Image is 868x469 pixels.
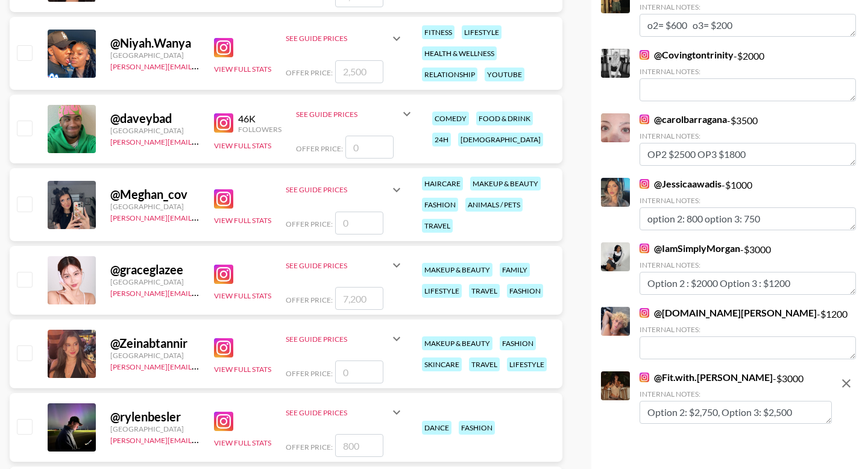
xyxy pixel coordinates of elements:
[422,68,477,81] div: relationship
[462,25,502,39] div: lifestyle
[286,442,333,452] span: Offer Price:
[286,295,333,304] span: Offer Price:
[422,198,458,212] div: fashion
[500,263,530,277] div: family
[110,433,289,445] a: [PERSON_NAME][EMAIL_ADDRESS][DOMAIN_NAME]
[640,389,832,398] div: Internal Notes:
[296,110,400,119] div: See Guide Prices
[640,49,734,61] a: @Covingtontrinity
[640,178,722,190] a: @Jessicaawadis
[640,113,856,166] div: - $ 3500
[469,357,500,371] div: travel
[476,112,533,125] div: food & drink
[110,360,289,371] a: [PERSON_NAME][EMAIL_ADDRESS][DOMAIN_NAME]
[422,25,454,39] div: fitness
[214,38,233,57] img: Instagram
[110,111,200,126] div: @ daveybad
[286,185,389,194] div: See Guide Prices
[640,67,856,76] div: Internal Notes:
[214,141,271,150] button: View Full Stats
[214,113,233,133] img: Instagram
[286,219,333,228] span: Offer Price:
[834,371,858,395] button: remove
[432,112,469,125] div: comedy
[422,421,451,435] div: dance
[335,360,383,383] input: 0
[640,143,856,166] textarea: OP2 $2500 OP3 $1800
[640,131,856,140] div: Internal Notes:
[286,68,333,77] span: Offer Price:
[459,421,495,435] div: fashion
[640,307,817,319] a: @[DOMAIN_NAME][PERSON_NAME]
[640,2,856,11] div: Internal Notes:
[422,357,462,371] div: skincare
[110,51,200,60] div: [GEOGRAPHIC_DATA]
[507,284,543,298] div: fashion
[335,287,383,310] input: 7,200
[422,219,453,233] div: travel
[110,424,200,433] div: [GEOGRAPHIC_DATA]
[507,357,547,371] div: lifestyle
[110,187,200,202] div: @ Meghan_cov
[640,242,740,254] a: @IamSimplyMorgan
[422,336,492,350] div: makeup & beauty
[345,136,394,159] input: 0
[640,196,856,205] div: Internal Notes:
[110,286,289,298] a: [PERSON_NAME][EMAIL_ADDRESS][DOMAIN_NAME]
[286,24,404,53] div: See Guide Prices
[214,338,233,357] img: Instagram
[214,265,233,284] img: Instagram
[238,125,281,134] div: Followers
[432,133,451,146] div: 24h
[110,211,289,222] a: [PERSON_NAME][EMAIL_ADDRESS][DOMAIN_NAME]
[640,308,649,318] img: Instagram
[110,277,200,286] div: [GEOGRAPHIC_DATA]
[640,272,856,295] textarea: Option 2 : $2000 Option 3 : $1200
[110,262,200,277] div: @ graceglazee
[214,412,233,431] img: Instagram
[335,60,383,83] input: 2,500
[469,284,500,298] div: travel
[465,198,523,212] div: animals / pets
[286,369,333,378] span: Offer Price:
[238,113,281,125] div: 46K
[110,60,289,71] a: [PERSON_NAME][EMAIL_ADDRESS][DOMAIN_NAME]
[110,351,200,360] div: [GEOGRAPHIC_DATA]
[214,216,271,225] button: View Full Stats
[640,260,856,269] div: Internal Notes:
[640,401,832,424] textarea: Option 2: $2,750, Option 3: $2,500
[286,261,389,270] div: See Guide Prices
[214,65,271,74] button: View Full Stats
[335,434,383,457] input: 800
[110,36,200,51] div: @ Niyah.Wanya
[640,178,856,230] div: - $ 1000
[640,242,856,295] div: - $ 3000
[422,177,463,190] div: haircare
[640,307,856,359] div: - $ 1200
[110,126,200,135] div: [GEOGRAPHIC_DATA]
[640,244,649,253] img: Instagram
[286,408,389,417] div: See Guide Prices
[110,202,200,211] div: [GEOGRAPHIC_DATA]
[214,438,271,447] button: View Full Stats
[214,189,233,209] img: Instagram
[422,46,497,60] div: health & wellness
[296,99,414,128] div: See Guide Prices
[286,335,389,344] div: See Guide Prices
[640,373,649,382] img: Instagram
[640,179,649,189] img: Instagram
[640,115,649,124] img: Instagram
[422,263,492,277] div: makeup & beauty
[335,212,383,234] input: 0
[640,14,856,37] textarea: o2= $600 o3= $200
[214,365,271,374] button: View Full Stats
[286,398,404,427] div: See Guide Prices
[422,284,462,298] div: lifestyle
[640,371,832,424] div: - $ 3000
[214,291,271,300] button: View Full Stats
[296,144,343,153] span: Offer Price:
[110,409,200,424] div: @ rylenbesler
[286,251,404,280] div: See Guide Prices
[286,34,389,43] div: See Guide Prices
[458,133,543,146] div: [DEMOGRAPHIC_DATA]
